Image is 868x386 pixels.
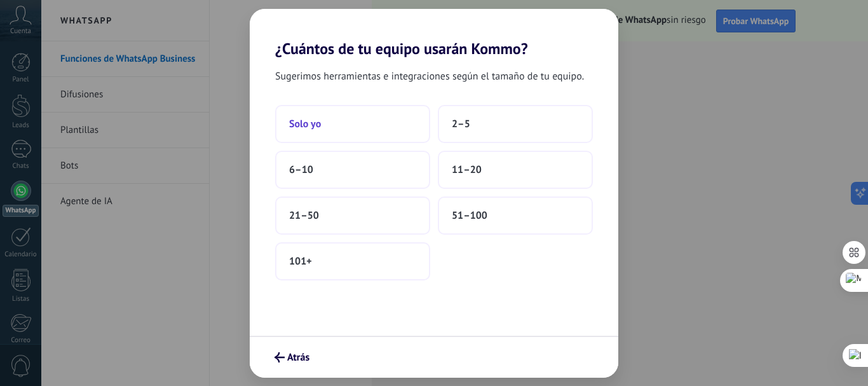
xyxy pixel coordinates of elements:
[438,105,593,143] button: 2–5
[438,151,593,189] button: 11–20
[275,196,430,235] button: 21–50
[452,118,470,130] span: 2–5
[289,163,313,176] span: 6–10
[287,353,309,362] span: Atrás
[275,105,430,143] button: Solo yo
[289,209,319,222] span: 21–50
[275,242,430,280] button: 101+
[452,163,482,176] span: 11–20
[250,9,618,58] h2: ¿Cuántos de tu equipo usarán Kommo?
[289,118,321,130] span: Solo yo
[275,151,430,189] button: 6–10
[269,347,315,368] button: Atrás
[289,255,312,268] span: 101+
[438,196,593,235] button: 51–100
[452,209,487,222] span: 51–100
[275,68,584,85] span: Sugerimos herramientas e integraciones según el tamaño de tu equipo.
